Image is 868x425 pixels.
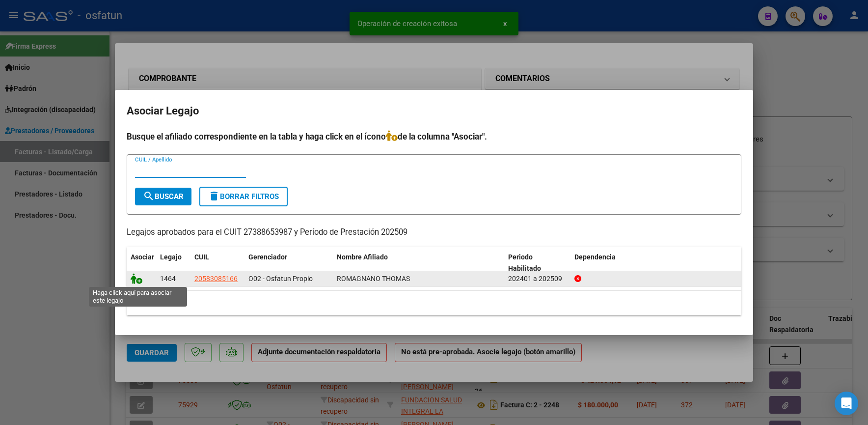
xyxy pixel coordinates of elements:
[508,273,567,284] div: 202401 a 202509
[244,247,333,279] datatable-header-cell: Gerenciador
[127,227,741,239] p: Legajos aprobados para el CUIT 27388653987 y Período de Prestación 202509
[143,190,155,202] mat-icon: search
[131,253,154,261] span: Asociar
[160,253,182,261] span: Legajo
[570,247,742,279] datatable-header-cell: Dependencia
[574,253,616,261] span: Dependencia
[199,187,288,206] button: Borrar Filtros
[337,275,410,283] span: ROMAGNANO THOMAS
[156,247,190,279] datatable-header-cell: Legajo
[160,275,176,283] span: 1464
[190,247,244,279] datatable-header-cell: CUIL
[337,253,388,261] span: Nombre Afiliado
[208,190,220,202] mat-icon: delete
[194,253,209,261] span: CUIL
[508,253,541,272] span: Periodo Habilitado
[248,253,287,261] span: Gerenciador
[143,192,184,201] span: Buscar
[135,188,191,205] button: Buscar
[208,192,279,201] span: Borrar Filtros
[835,392,858,415] div: Open Intercom Messenger
[333,247,504,279] datatable-header-cell: Nombre Afiliado
[127,291,741,315] div: 1 registros
[194,275,238,283] span: 20583085166
[127,247,156,279] datatable-header-cell: Asociar
[504,247,570,279] datatable-header-cell: Periodo Habilitado
[127,130,741,143] h4: Busque el afiliado correspondiente en la tabla y haga click en el ícono de la columna "Asociar".
[127,102,741,120] h2: Asociar Legajo
[248,275,313,283] span: O02 - Osfatun Propio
